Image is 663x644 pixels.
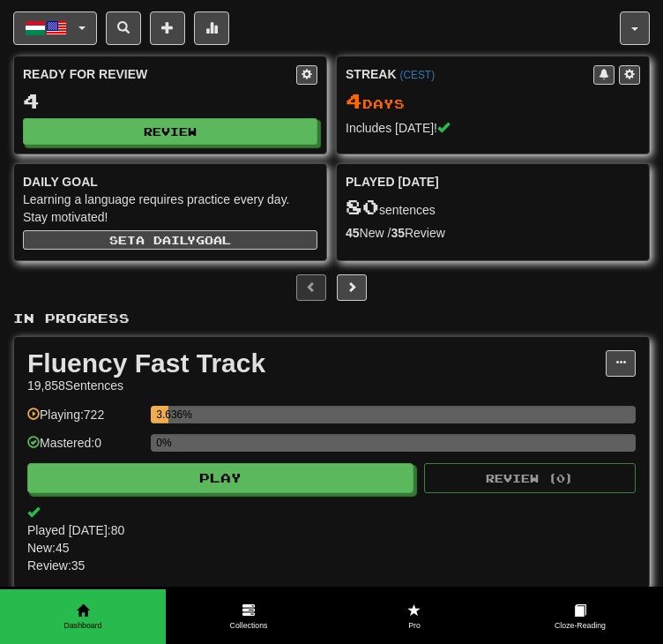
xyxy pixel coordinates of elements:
p: In Progress [13,310,650,327]
strong: 45 [346,226,360,240]
div: Fluency Fast Track [27,350,606,377]
div: Includes [DATE]! [346,119,640,137]
span: a daily [136,234,196,246]
a: (CEST) [399,69,435,81]
div: Ready for Review [23,65,296,83]
div: New / Review [346,224,640,242]
span: Pro [331,620,497,632]
div: 4 [23,90,317,112]
button: Search sentences [106,11,141,45]
div: 19,858 Sentences [27,377,606,394]
span: Collections [166,620,331,632]
button: Seta dailygoal [23,230,317,250]
button: Review (0) [424,463,636,493]
div: Streak [346,65,593,83]
div: sentences [346,196,640,219]
button: Play [27,463,413,493]
button: Review [23,118,317,145]
div: Playing: 722 [27,406,142,435]
div: 3.636% [156,406,168,423]
span: Played [DATE]: 80 [27,521,636,539]
div: Daily Goal [23,173,317,191]
span: Review: 35 [27,557,636,574]
button: Add sentence to collection [150,11,185,45]
div: Day s [346,90,640,113]
div: Learning a language requires practice every day. Stay motivated! [23,191,317,226]
strong: 35 [391,226,405,240]
span: Played [DATE] [346,173,439,191]
span: 80 [346,194,379,219]
span: 4 [346,88,362,113]
span: Cloze-Reading [497,620,663,632]
div: Mastered: 0 [27,434,142,463]
span: New: 45 [27,539,636,557]
button: More stats [194,11,229,45]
